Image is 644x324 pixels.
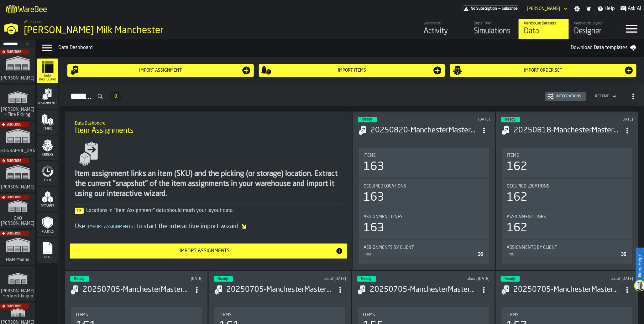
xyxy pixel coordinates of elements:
[364,153,484,158] div: Title
[636,248,643,283] label: Need Help?
[108,91,123,101] div: ButtonLoadMore-Load More-Prev-First-Last
[83,285,191,295] h3: 20250705-ManchesterMasterSheet.csv
[577,277,633,281] div: Updated: 7/5/2025, 3:19:57 PM Created: 7/5/2025, 3:19:53 PM
[370,126,479,136] div: 20250820-ManchesterMasterSheet.csv
[7,159,21,163] span: Subscribe
[37,238,58,263] li: menu Files
[605,5,615,13] span: Help
[502,209,632,239] div: stat-Assignment lines
[361,277,371,281] span: Ready
[364,222,384,234] div: 163
[76,312,197,317] div: Title
[364,184,406,189] span: Occupied Locations
[545,92,586,101] button: button-Integrations
[37,84,58,109] li: menu Assignments
[508,253,619,257] div: MID
[628,5,641,13] span: Ask AI
[498,7,500,11] span: —
[7,123,21,126] span: Subscribe
[70,116,347,139] div: title-Item Assignments
[527,6,560,11] div: DropdownMenuValue-Ana Milicic
[0,266,35,302] a: link-to-/wh/i/f0a6b354-7883-413a-84ff-a65eb9c31f03/simulations
[507,214,627,219] div: Title
[554,94,584,99] div: Integrations
[507,250,627,259] div: StatList-item-MID
[75,169,342,199] div: Item assignment links an item (SKU) and the picking (or storage) location. Extract the current "s...
[226,285,335,295] div: 20250705-ManchesterMasterSheet.csv
[507,184,627,189] div: Title
[593,93,618,100] div: DropdownMenuValue-4
[362,118,372,121] span: Ready
[370,285,478,295] h3: 20250705-ManchesterMasterSheet.csv
[133,225,135,229] span: ]
[24,25,193,36] div: [PERSON_NAME] Milk Manchester
[507,153,627,158] div: Title
[74,277,84,281] span: Ready
[514,126,622,136] h3: 20250818-ManchesterMasterSheet.csv
[364,214,403,219] span: Assignment lines
[0,157,35,193] a: link-to-/wh/i/1653e8cc-126b-480f-9c47-e01e76aa4a88/simulations
[364,214,484,219] div: Title
[358,147,490,265] section: card-AssignmentDashboardCard
[507,245,627,250] div: Title
[357,276,376,282] div: status-3 2
[507,153,519,158] span: Items
[505,118,515,121] span: Ready
[363,312,375,317] span: Items
[507,184,549,189] span: Occupied Locations
[364,161,384,173] div: 163
[75,208,84,214] span: Tip:
[364,245,484,250] div: Title
[507,191,527,204] div: 162
[146,277,202,281] div: Updated: 8/11/2025, 3:58:22 PM Created: 8/11/2025, 3:58:18 PM
[619,19,644,39] label: button-toggle-Menu
[572,6,583,12] label: button-toggle-Settings
[75,126,134,136] span: Item Assignments
[450,64,636,77] button: button-Import Order Set
[434,117,490,122] div: Updated: 8/20/2025, 3:48:32 PM Created: 8/20/2025, 3:48:28 PM
[506,312,627,317] div: Title
[595,5,618,13] label: button-toggle-Help
[501,147,633,265] section: card-AssignmentDashboardCard
[24,20,41,24] span: Warehouse
[353,111,495,270] div: ItemListCard-DashboardItemContainer
[364,191,384,204] div: 163
[574,26,614,36] div: Designer
[60,84,644,106] h2: button-Assignments
[0,48,35,85] a: link-to-/wh/i/72fe6713-8242-4c3c-8adf-5d67388ea6d5/simulations
[502,240,632,264] div: stat-Assignments by Client
[0,85,35,121] a: link-to-/wh/i/48cbecf7-1ea2-4bc9-a439-03d5b66e1a58/simulations
[501,117,520,122] div: status-3 2
[0,121,35,157] a: link-to-/wh/i/b5402f52-ce28-4f27-b3d4-5c6d76174849/simulations
[474,26,514,36] div: Simulations
[506,312,519,317] span: Items
[524,5,569,13] div: DropdownMenuValue-Ana Milicic
[364,184,484,189] div: Title
[513,285,622,295] h3: 20250705-ManchesterMasterSheet.csv
[58,44,566,52] div: Data Dashboard
[86,225,88,229] span: [
[363,312,484,317] div: Title
[364,245,414,250] span: Assignments by Client
[37,187,58,212] li: menu Datasets
[85,225,136,229] span: Import Assignments
[359,240,489,264] div: stat-Assignments by Client
[7,50,21,54] span: Subscribe
[424,26,463,36] div: Activity
[214,276,233,282] div: status-3 2
[80,68,241,73] div: Import assignment
[114,94,117,99] span: 8
[75,207,342,214] div: Locations in "Item Assignment" data should much your layout data.
[365,253,475,257] div: MID
[524,26,564,36] div: Data
[219,312,340,317] div: Title
[359,179,489,209] div: stat-Occupied Locations
[496,111,638,270] div: ItemListCard-DashboardItemContainer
